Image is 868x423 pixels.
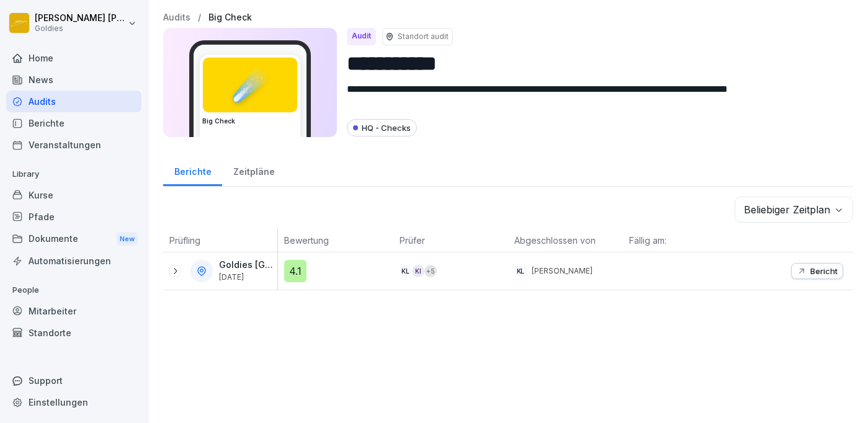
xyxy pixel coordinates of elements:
[347,119,417,136] div: HQ - Checks
[35,13,125,24] p: [PERSON_NAME] [PERSON_NAME]
[791,263,843,279] button: Bericht
[6,250,141,272] a: Automatisierungen
[6,134,141,156] a: Veranstaltungen
[163,12,190,23] a: Audits
[163,154,222,186] a: Berichte
[6,300,141,322] a: Mitarbeiter
[6,184,141,206] a: Kurse
[810,266,838,276] p: Bericht
[6,69,141,91] a: News
[6,228,141,251] div: Dokumente
[219,273,275,282] p: [DATE]
[6,206,141,228] a: Pfade
[219,260,275,270] p: Goldies [GEOGRAPHIC_DATA]
[398,31,449,42] p: Standort audit
[623,229,738,252] th: Fällig am:
[203,58,297,112] div: ☄️
[412,265,424,277] div: KI
[6,164,141,184] p: Library
[202,117,298,126] h3: Big Check
[169,234,271,247] p: Prüfling
[424,265,437,277] div: + 5
[6,322,141,344] a: Standorte
[6,228,141,251] a: DokumenteNew
[6,280,141,300] p: People
[514,265,527,277] div: KL
[6,91,141,112] a: Audits
[284,234,387,247] p: Bewertung
[6,112,141,134] a: Berichte
[6,47,141,69] a: Home
[393,229,508,252] th: Prüfer
[532,265,593,277] p: [PERSON_NAME]
[198,12,201,23] p: /
[400,265,412,277] div: KL
[117,232,138,246] div: New
[284,260,306,282] div: 4.1
[347,28,376,45] div: Audit
[222,154,285,186] a: Zeitpläne
[514,234,617,247] p: Abgeschlossen von
[35,24,125,33] p: Goldies
[6,391,141,413] a: Einstellungen
[208,12,252,23] a: Big Check
[6,370,141,391] div: Support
